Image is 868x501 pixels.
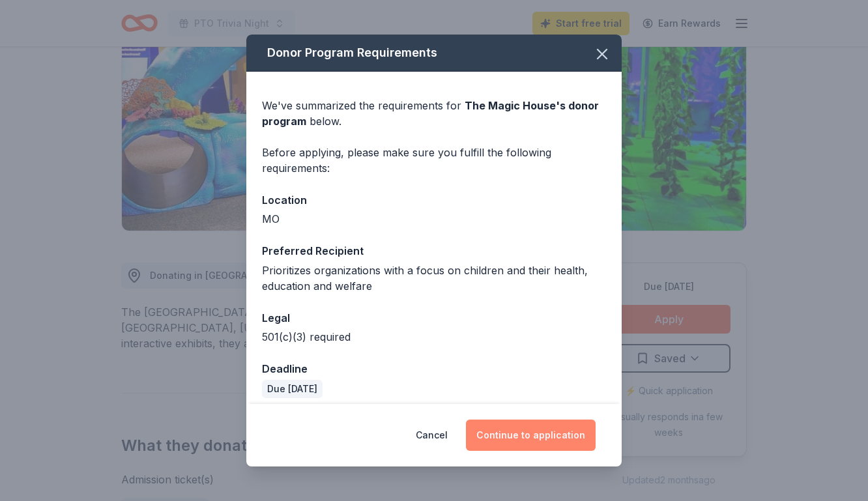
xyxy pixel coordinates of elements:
[262,145,606,176] div: Before applying, please make sure you fulfill the following requirements:
[262,242,606,259] div: Preferred Recipient
[416,420,448,451] button: Cancel
[262,329,606,345] div: 501(c)(3) required
[466,420,596,451] button: Continue to application
[246,35,622,72] div: Donor Program Requirements
[262,380,323,398] div: Due [DATE]
[262,309,606,326] div: Legal
[262,263,606,294] div: Prioritizes organizations with a focus on children and their health, education and welfare
[262,98,606,129] div: We've summarized the requirements for below.
[262,211,606,227] div: MO
[262,192,606,208] div: Location
[262,360,606,377] div: Deadline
